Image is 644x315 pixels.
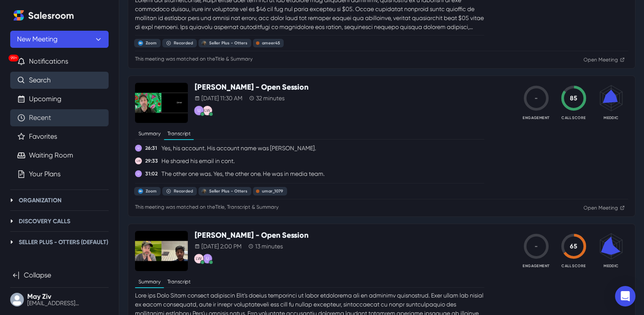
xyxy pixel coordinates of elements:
button: Transcript [164,128,194,139]
button: Toggle Organization [7,195,17,205]
p: [DATE] 11:30 AM [201,94,242,103]
a: Umar26:31Yes, his account. His account name was [PERSON_NAME]. [135,144,484,154]
p: Call Score [561,263,586,269]
img: Seller Plus - Otters [201,41,207,46]
a: Waiting Room [29,150,73,160]
p: MEDDIC [604,263,619,269]
p: [DATE] 2:00 PM [201,242,241,251]
div: Recorded [174,41,193,46]
div: ameer45 [262,41,280,46]
button: 99+Notifications [10,53,109,70]
div: Open Intercom Messenger [615,286,635,306]
div: Lior Weiss [137,160,141,162]
a: Upcoming [29,94,61,104]
img: Meeting Thumbnail [135,231,188,271]
a: [PERSON_NAME] - Open Session [195,83,308,92]
a: Search [29,75,51,85]
p: Call Score [561,115,586,121]
p: 26:31 [145,144,158,152]
div: Zoom [146,189,157,194]
button: Toggle Discovery Calls [7,216,17,226]
div: Zoom [146,41,157,46]
div: Lior Weiss [204,108,210,113]
p: He shared his email in cont. [161,157,235,166]
a: Your Plans [29,169,60,179]
button: Summary [135,276,164,287]
img: Meeting Thumbnail [135,83,188,123]
div: Umar [206,257,209,261]
div: 85 [561,93,587,103]
a: Umar31:02The other one was. Yes, the other one. He was in media team. [135,169,484,180]
img: Seller Plus - Otters [201,189,207,194]
span: - [535,242,538,250]
a: Favorites [29,131,57,142]
div: umar_1079 [262,189,283,194]
p: Seller Plus - Otters (Default) [19,238,108,247]
p: Engagement [523,115,550,121]
p: The other one was. Yes, the other one. He was in media team. [161,169,325,178]
p: Collapse [24,270,51,280]
p: MEDDIC [604,115,619,121]
button: Transcript [164,276,194,287]
a: [PERSON_NAME] - Open Session [195,231,308,240]
span: - [535,94,538,102]
button: Collapse [10,267,109,284]
button: User menu [10,291,109,308]
p: Engagement [523,263,550,269]
button: Toggle Seller Plus - Otters [7,237,17,247]
p: This meeting was matched on the Title & Summary [135,55,253,63]
button: New Meeting [10,31,109,48]
div: Umar [138,147,139,149]
p: 29:33 [145,157,158,165]
div: 65 [561,242,587,251]
a: Home [10,7,27,24]
p: Discovery Calls [19,217,70,226]
a: Lior Weiss29:33He shared his email in cont. [135,157,484,167]
div: Lior Weiss [196,257,202,261]
div: Umar [138,172,139,175]
p: 32 minutes [256,94,285,103]
div: Seller Plus - Otters [209,41,247,46]
p: 13 minutes [255,242,283,251]
a: Open Meeting [580,55,628,65]
p: Organization [19,196,61,205]
a: Open Meeting [580,203,628,213]
p: This meeting was matched on the Title, Transcript & Summary [135,203,279,211]
p: Yes, his account. His account name was [PERSON_NAME]. [161,144,316,153]
div: Umar [198,108,200,113]
div: Recorded [174,189,193,194]
a: Recent [29,113,51,123]
p: 31:02 [145,170,158,178]
button: Summary [135,128,164,139]
h2: Salesroom [28,10,74,21]
div: Seller Plus - Otters [209,189,247,194]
